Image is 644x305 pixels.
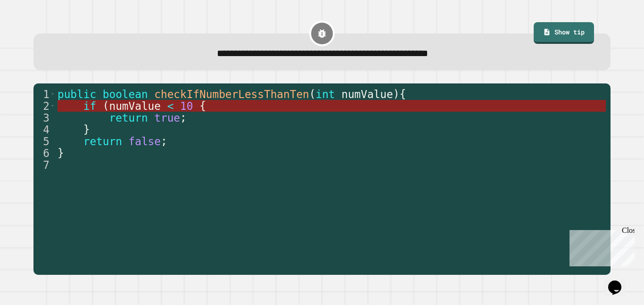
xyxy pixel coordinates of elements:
[566,226,635,266] iframe: chat widget
[103,88,148,100] span: boolean
[33,112,56,124] div: 3
[604,267,635,296] iframe: chat widget
[167,100,174,112] span: <
[83,100,96,112] span: if
[154,112,180,124] span: true
[109,112,148,124] span: return
[4,4,65,60] div: Chat with us now!Close
[534,22,594,44] a: Show tip
[83,135,122,148] span: return
[33,159,56,171] div: 7
[33,100,56,112] div: 2
[154,88,309,100] span: checkIfNumberLessThanTen
[33,135,56,147] div: 5
[33,147,56,159] div: 6
[50,100,55,112] span: Toggle code folding, row 2
[33,88,56,100] div: 1
[109,100,161,112] span: numValue
[315,88,335,100] span: int
[33,124,56,135] div: 4
[50,88,55,100] span: Toggle code folding, rows 1 through 6
[58,88,96,100] span: public
[341,88,393,100] span: numValue
[129,135,161,148] span: false
[180,100,193,112] span: 10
